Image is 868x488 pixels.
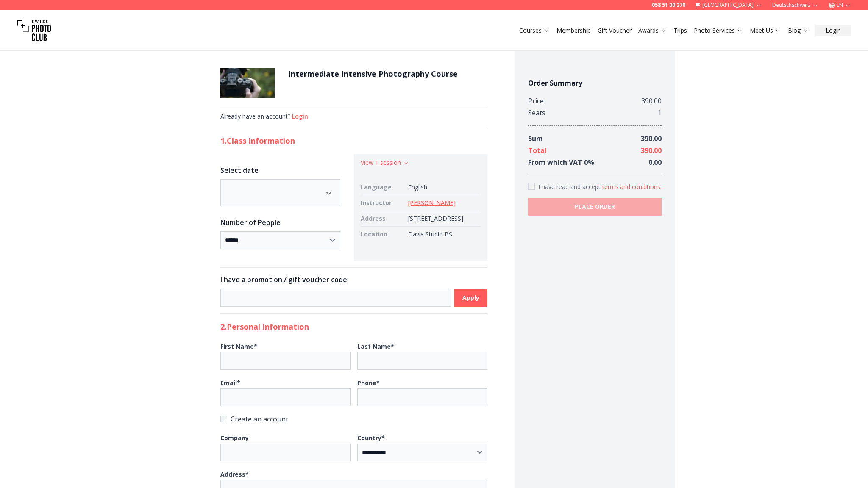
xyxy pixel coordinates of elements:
button: View 1 session [361,158,409,167]
input: Accept terms [528,183,535,190]
b: PLACE ORDER [575,202,615,211]
b: Country * [357,434,385,442]
button: Membership [553,25,594,36]
button: Login [815,25,851,36]
a: [PERSON_NAME] [408,199,456,207]
button: Trips [670,25,690,36]
h3: I have a promotion / gift voucher code [220,274,487,285]
button: Date [220,179,340,206]
img: Swiss photo club [17,14,51,47]
b: Phone * [357,379,380,387]
div: Price [528,95,544,107]
h2: 1. Class Information [220,135,487,147]
b: Email * [220,379,240,387]
td: Location [361,227,405,242]
button: Gift Voucher [594,25,635,36]
td: Address [361,211,405,227]
input: Phone* [357,388,487,406]
span: 0.00 [648,158,662,167]
b: Address * [220,470,249,478]
button: Meet Us [746,25,785,36]
a: Awards [638,26,667,35]
b: Company [220,434,249,442]
span: 390.00 [641,134,662,143]
button: Photo Services [690,25,746,36]
input: Last Name* [357,352,487,370]
a: Trips [673,26,687,35]
span: I have read and accept [538,183,602,191]
b: First Name * [220,342,257,350]
input: First Name* [220,352,351,370]
div: Seats [528,107,545,119]
td: Instructor [361,195,405,211]
button: Accept termsI have read and accept [602,183,662,191]
a: Courses [519,26,550,35]
h4: Order Summary [528,78,662,88]
select: Country* [357,444,487,461]
button: Login [292,112,308,121]
a: Photo Services [694,26,743,35]
h3: Select date [220,165,340,175]
div: 390.00 [641,95,662,107]
td: Language [361,180,405,195]
div: Already have an account? [220,112,487,121]
a: Gift Voucher [598,26,632,35]
button: Awards [635,25,670,36]
td: English [405,180,480,195]
b: Last Name * [357,342,394,350]
td: [STREET_ADDRESS] [405,211,480,227]
label: Create an account [220,413,487,425]
h3: Number of People [220,217,340,227]
button: PLACE ORDER [528,198,662,216]
button: Courses [516,25,553,36]
a: Meet Us [750,26,781,35]
input: Email* [220,388,351,406]
h1: Intermediate Intensive Photography Course [288,68,458,80]
b: Apply [462,294,479,302]
a: Blog [788,26,809,35]
a: 058 51 00 270 [652,2,685,8]
div: 1 [658,107,662,119]
img: Intermediate Intensive Photography Course [220,68,275,98]
input: Company [220,444,351,461]
td: Flavia Studio BS [405,227,480,242]
input: Create an account [220,416,227,422]
div: From which VAT 0 % [528,156,594,168]
button: Apply [454,289,487,307]
div: Sum [528,133,543,144]
div: Total [528,144,547,156]
span: 390.00 [641,146,662,155]
button: Blog [785,25,812,36]
a: Membership [556,26,591,35]
h2: 2. Personal Information [220,321,487,333]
